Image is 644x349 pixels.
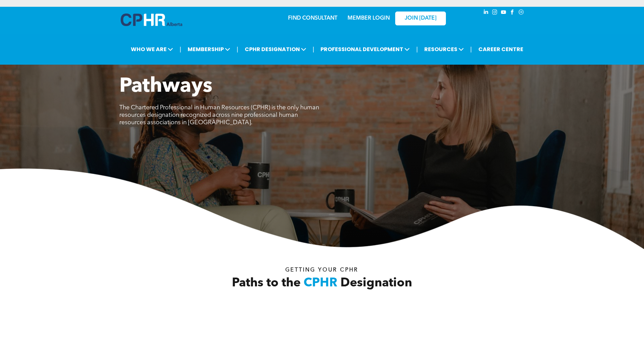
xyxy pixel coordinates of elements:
span: Pathways [119,77,212,97]
span: Getting your Cphr [285,267,358,273]
span: WHO WE ARE [129,43,175,56]
li: | [470,42,472,56]
a: instagram [491,8,499,18]
img: A blue and white logo for cp alberta [121,14,182,26]
a: youtube [500,8,507,18]
span: PROFESSIONAL DEVELOPMENT [318,43,412,56]
span: RESOURCES [422,43,466,56]
span: MEMBERSHIP [186,43,232,56]
a: linkedin [482,8,490,18]
li: | [237,42,238,56]
li: | [313,42,314,56]
span: Designation [340,277,412,289]
span: JOIN [DATE] [405,15,436,22]
span: Paths to the [232,277,301,289]
a: JOIN [DATE] [395,12,446,25]
span: The Chartered Professional in Human Resources (CPHR) is the only human resources designation reco... [119,105,319,126]
a: CAREER CENTRE [476,43,525,56]
li: | [416,42,418,56]
a: Social network [518,8,525,18]
a: MEMBER LOGIN [348,16,390,21]
a: FIND CONSULTANT [288,16,337,21]
span: CPHR [304,277,337,289]
span: CPHR DESIGNATION [243,43,308,56]
li: | [180,42,181,56]
a: facebook [509,8,516,18]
